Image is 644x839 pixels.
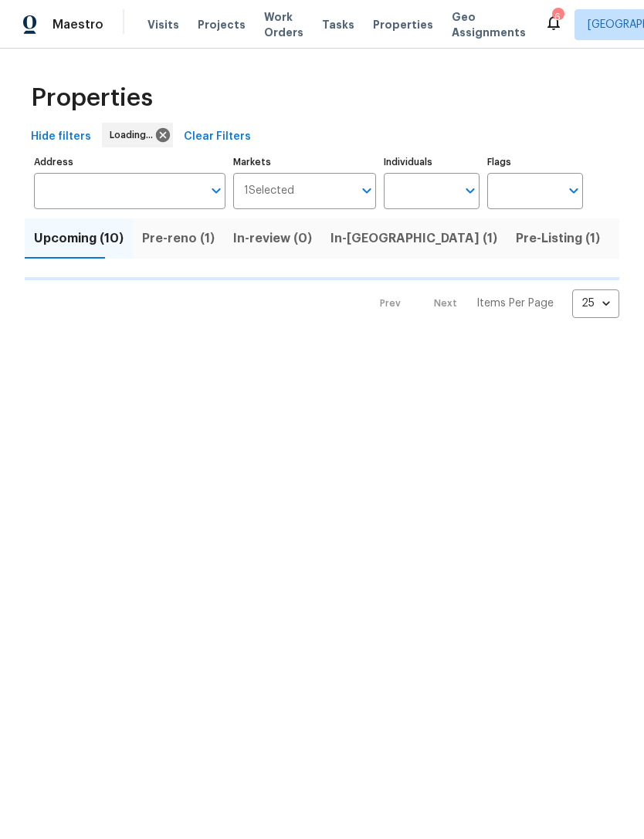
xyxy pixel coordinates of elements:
[184,127,251,147] span: Clear Filters
[244,184,294,198] span: 1 Selected
[205,180,227,201] button: Open
[110,127,159,143] span: Loading...
[31,90,153,106] span: Properties
[31,127,91,147] span: Hide filters
[476,296,554,311] p: Items Per Page
[178,123,257,151] button: Clear Filters
[147,17,179,32] span: Visits
[233,157,377,167] label: Markets
[142,228,215,249] span: Pre-reno (1)
[264,9,303,40] span: Work Orders
[322,19,354,30] span: Tasks
[53,17,103,32] span: Maestro
[34,228,124,249] span: Upcoming (10)
[384,157,480,167] label: Individuals
[452,9,526,40] span: Geo Assignments
[233,228,312,249] span: In-review (0)
[365,289,619,318] nav: Pagination Navigation
[572,283,619,323] div: 25
[552,9,563,25] div: 6
[198,17,246,32] span: Projects
[373,17,433,32] span: Properties
[34,157,225,167] label: Address
[330,228,497,249] span: In-[GEOGRAPHIC_DATA] (1)
[563,180,585,201] button: Open
[487,157,583,167] label: Flags
[102,123,173,147] div: Loading...
[459,180,481,201] button: Open
[356,180,378,201] button: Open
[25,123,97,151] button: Hide filters
[516,228,600,249] span: Pre-Listing (1)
